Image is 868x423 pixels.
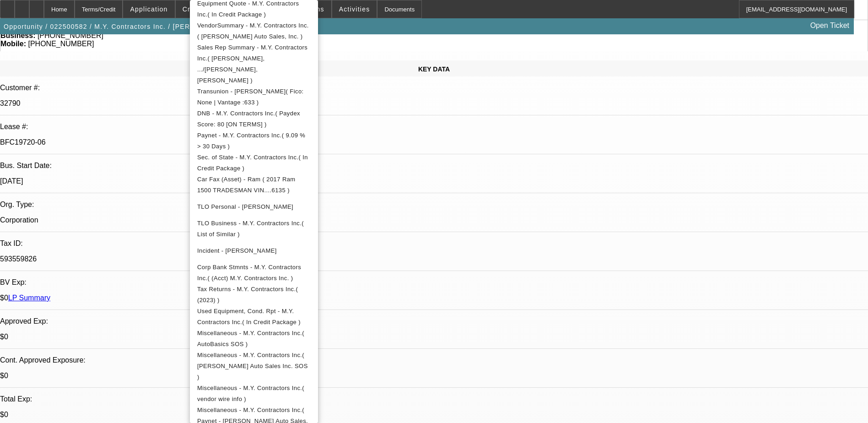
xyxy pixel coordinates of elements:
button: Miscellaneous - M.Y. Contractors Inc.( Ed Tillman Auto Sales Inc. SOS ) [190,350,318,383]
span: Transunion - [PERSON_NAME]( Fico: None | Vantage :633 ) [197,88,304,106]
span: Paynet - M.Y. Contractors Inc.( 9.09 % > 30 Days ) [197,132,305,150]
button: Tax Returns - M.Y. Contractors Inc.( (2023) ) [190,284,318,306]
button: Miscellaneous - M.Y. Contractors Inc.( vendor wire info ) [190,383,318,405]
span: VendorSummary - M.Y. Contractors Inc.( [PERSON_NAME] Auto Sales, Inc. ) [197,22,309,40]
button: Sales Rep Summary - M.Y. Contractors Inc.( Urbanowski, .../Cane, Chase ) [190,42,318,86]
span: DNB - M.Y. Contractors Inc.( Paydex Score: 80 [ON TERMS] ) [197,110,300,128]
span: Used Equipment, Cond. Rpt - M.Y. Contractors Inc.( In Credit Package ) [197,308,301,325]
button: Corp Bank Stmnts - M.Y. Contractors Inc.( (Acct) M.Y. Contractors Inc. ) [190,262,318,284]
button: DNB - M.Y. Contractors Inc.( Paydex Score: 80 [ON TERMS] ) [190,108,318,130]
button: Transunion - Bell, Janice( Fico: None | Vantage :633 ) [190,86,318,108]
button: Miscellaneous - M.Y. Contractors Inc.( AutoBasics SOS ) [190,328,318,350]
span: Car Fax (Asset) - Ram ( 2017 Ram 1500 TRADESMAN VIN....6135 ) [197,176,296,194]
button: Sec. of State - M.Y. Contractors Inc.( In Credit Package ) [190,152,318,174]
button: Used Equipment, Cond. Rpt - M.Y. Contractors Inc.( In Credit Package ) [190,306,318,328]
span: Corp Bank Stmnts - M.Y. Contractors Inc.( (Acct) M.Y. Contractors Inc. ) [197,264,301,282]
span: Tax Returns - M.Y. Contractors Inc.( (2023) ) [197,286,298,304]
span: TLO Business - M.Y. Contractors Inc.( List of Similar ) [197,220,304,238]
button: TLO Personal - Bell, Janice [190,196,318,218]
button: VendorSummary - M.Y. Contractors Inc.( Ed Tillman Auto Sales, Inc. ) [190,20,318,42]
span: Miscellaneous - M.Y. Contractors Inc.( AutoBasics SOS ) [197,330,304,347]
span: Sec. of State - M.Y. Contractors Inc.( In Credit Package ) [197,154,308,172]
span: Incident - [PERSON_NAME] [197,247,277,254]
button: Car Fax (Asset) - Ram ( 2017 Ram 1500 TRADESMAN VIN....6135 ) [190,174,318,196]
button: Paynet - M.Y. Contractors Inc.( 9.09 % > 30 Days ) [190,130,318,152]
button: Incident - Bell, Janice [190,240,318,262]
span: Sales Rep Summary - M.Y. Contractors Inc.( [PERSON_NAME], .../[PERSON_NAME], [PERSON_NAME] ) [197,44,307,84]
span: TLO Personal - [PERSON_NAME] [197,203,293,210]
button: TLO Business - M.Y. Contractors Inc.( List of Similar ) [190,218,318,240]
span: Miscellaneous - M.Y. Contractors Inc.( [PERSON_NAME] Auto Sales Inc. SOS ) [197,352,308,380]
span: Miscellaneous - M.Y. Contractors Inc.( vendor wire info ) [197,385,304,402]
